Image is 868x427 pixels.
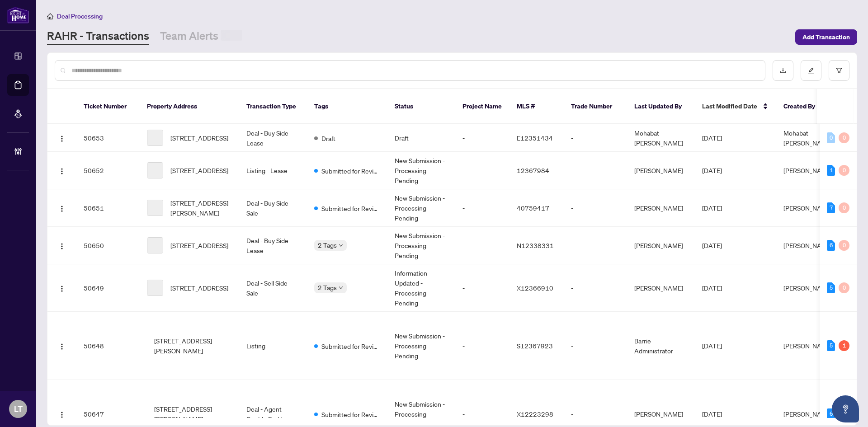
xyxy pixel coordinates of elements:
[318,240,337,250] span: 2 Tags
[702,410,722,418] span: [DATE]
[839,282,849,293] div: 0
[627,264,695,312] td: [PERSON_NAME]
[76,152,140,189] td: 50652
[57,12,103,20] span: Deal Processing
[321,203,380,213] span: Submitted for Review
[702,284,722,292] span: [DATE]
[801,60,821,81] button: edit
[239,227,307,264] td: Deal - Buy Side Lease
[58,285,66,292] img: Logo
[321,409,380,419] span: Submitted for Review
[695,89,776,124] th: Last Modified Date
[564,124,627,152] td: -
[55,163,69,178] button: Logo
[773,60,793,81] button: download
[387,152,455,189] td: New Submission - Processing Pending
[627,227,695,264] td: [PERSON_NAME]
[387,89,455,124] th: Status
[455,124,509,152] td: -
[140,89,239,124] th: Property Address
[517,342,553,350] span: S12367923
[47,13,53,19] span: home
[564,89,627,124] th: Trade Number
[795,29,857,45] button: Add Transaction
[827,202,835,213] div: 7
[827,240,835,251] div: 6
[783,342,832,350] span: [PERSON_NAME]
[239,89,307,124] th: Transaction Type
[76,312,140,380] td: 50648
[339,286,343,290] span: down
[321,166,380,176] span: Submitted for Review
[58,135,66,142] img: Logo
[827,340,835,351] div: 5
[160,28,242,45] a: Team Alerts
[827,282,835,293] div: 5
[702,241,722,249] span: [DATE]
[783,241,832,249] span: [PERSON_NAME]
[55,338,69,353] button: Logo
[783,204,832,212] span: [PERSON_NAME]
[564,312,627,380] td: -
[239,152,307,189] td: Listing - Lease
[808,67,814,74] span: edit
[783,129,832,147] span: Mohabat [PERSON_NAME]
[387,264,455,312] td: Information Updated - Processing Pending
[55,407,69,421] button: Logo
[509,89,564,124] th: MLS #
[170,133,228,143] span: [STREET_ADDRESS]
[239,189,307,227] td: Deal - Buy Side Sale
[76,189,140,227] td: 50651
[702,166,722,174] span: [DATE]
[839,165,849,176] div: 0
[517,241,554,249] span: N12338331
[14,403,23,415] span: LT
[839,340,849,351] div: 1
[783,284,832,292] span: [PERSON_NAME]
[58,411,66,418] img: Logo
[76,124,140,152] td: 50653
[702,204,722,212] span: [DATE]
[627,124,695,152] td: Mohabat [PERSON_NAME]
[455,189,509,227] td: -
[58,205,66,212] img: Logo
[702,101,757,111] span: Last Modified Date
[307,89,387,124] th: Tags
[239,264,307,312] td: Deal - Sell Side Sale
[783,166,832,174] span: [PERSON_NAME]
[627,312,695,380] td: Barrie Administrator
[776,89,830,124] th: Created By
[58,243,66,250] img: Logo
[517,284,553,292] span: X12366910
[387,227,455,264] td: New Submission - Processing Pending
[239,312,307,380] td: Listing
[170,198,232,218] span: [STREET_ADDRESS][PERSON_NAME]
[780,67,786,74] span: download
[517,410,553,418] span: X12223298
[321,341,380,351] span: Submitted for Review
[58,168,66,175] img: Logo
[76,227,140,264] td: 50650
[627,189,695,227] td: [PERSON_NAME]
[564,189,627,227] td: -
[517,134,553,142] span: E12351434
[564,227,627,264] td: -
[832,395,859,422] button: Open asap
[455,152,509,189] td: -
[170,240,228,250] span: [STREET_ADDRESS]
[318,282,337,293] span: 2 Tags
[836,67,842,74] span: filter
[47,28,149,45] a: RAHR - Transactions
[839,240,849,251] div: 0
[387,312,455,380] td: New Submission - Processing Pending
[339,243,343,248] span: down
[827,165,835,176] div: 1
[627,152,695,189] td: [PERSON_NAME]
[154,336,232,356] span: [STREET_ADDRESS][PERSON_NAME]
[564,264,627,312] td: -
[455,312,509,380] td: -
[829,60,849,81] button: filter
[76,264,140,312] td: 50649
[827,132,835,143] div: 0
[321,133,335,143] span: Draft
